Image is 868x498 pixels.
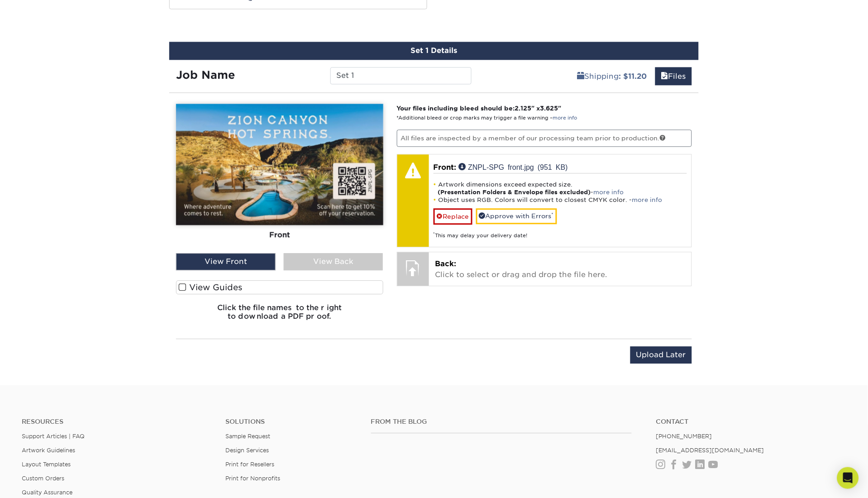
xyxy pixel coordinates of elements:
div: This may delay your delivery date! [434,225,687,239]
div: Set 1 Details [169,42,699,60]
a: ZNPL-SPG front.jpg (951 KB) [459,163,568,170]
h4: From the Blog [371,418,632,426]
p: Click to select or drag and drop the file here. [435,259,686,280]
a: Approve with Errors* [476,208,557,224]
a: Artwork Guidelines [22,447,75,454]
div: Open Intercom Messenger [837,467,859,489]
a: more info [632,196,663,203]
div: View Back [284,253,383,270]
strong: Job Name [176,68,235,81]
a: more info [594,189,624,196]
a: more info [553,115,577,121]
strong: (Presentation Folders & Envelope files excluded) [438,189,591,196]
li: Object uses RGB. Colors will convert to closest CMYK color. - [434,196,687,204]
a: Replace [434,208,472,224]
a: Design Services [225,447,269,454]
h4: Solutions [225,418,358,426]
span: files [661,72,668,81]
p: All files are inspected by a member of our processing team prior to production. [397,129,692,147]
a: Shipping: $11.20 [572,67,653,85]
span: 2.125 [515,105,532,112]
a: Sample Request [225,433,270,440]
a: Print for Nonprofits [225,475,280,482]
span: Front: [434,163,457,172]
input: Enter a job name [330,67,471,84]
a: Contact [656,418,846,426]
span: Back: [435,259,457,268]
a: [PHONE_NUMBER] [656,433,712,440]
a: Support Articles | FAQ [22,433,85,440]
h6: Click the file names to the right to download a PDF proof. [176,303,383,328]
strong: Your files including bleed should be: " x " [397,105,562,112]
div: Front [176,225,383,245]
li: Artwork dimensions exceed expected size. - [434,181,687,196]
a: Quality Assurance [22,489,72,496]
a: Files [655,67,692,85]
h4: Resources [22,418,212,426]
input: Upload Later [630,346,692,364]
a: Custom Orders [22,475,64,482]
span: 3.625 [540,105,558,112]
b: : $11.20 [619,72,647,81]
div: View Front [176,253,276,270]
label: View Guides [176,280,383,294]
span: shipping [577,72,585,81]
a: [EMAIL_ADDRESS][DOMAIN_NAME] [656,447,764,454]
a: Layout Templates [22,461,71,468]
a: Print for Resellers [225,461,274,468]
small: *Additional bleed or crop marks may trigger a file warning – [397,115,577,121]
